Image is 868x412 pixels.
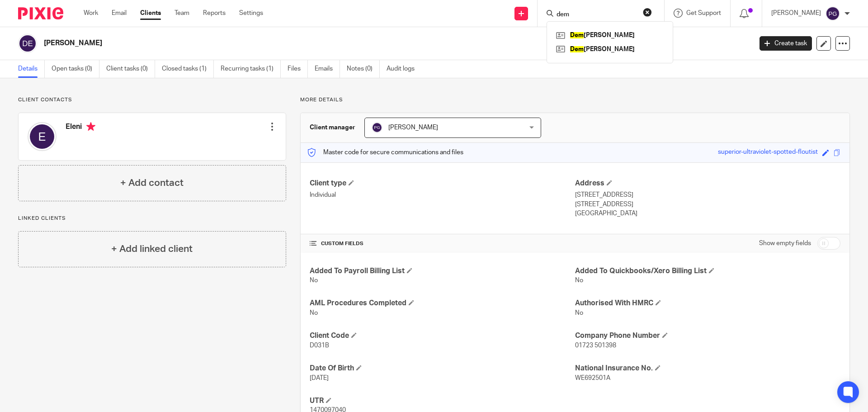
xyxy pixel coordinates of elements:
[686,10,721,16] span: Get Support
[575,364,840,373] h4: National Insurance No.
[575,342,616,349] span: 01723 501398
[575,277,583,284] span: No
[84,9,98,18] a: Work
[203,9,226,18] a: Reports
[575,266,840,276] h4: Added To Quickbooks/Xero Billing List
[372,122,382,133] img: svg%3E
[18,7,63,19] img: Pixie
[86,122,95,131] i: Primary
[18,34,37,53] img: svg%3E
[575,298,840,308] h4: Authorised With HMRC
[18,60,45,78] a: Details
[28,122,57,151] img: svg%3E
[575,179,840,188] h4: Address
[310,342,329,349] span: D031B
[310,396,575,406] h4: UTR
[310,123,355,132] h3: Client manager
[300,96,850,104] p: More details
[120,176,184,190] h4: + Add contact
[771,9,821,18] p: [PERSON_NAME]
[310,364,575,373] h4: Date Of Birth
[347,60,380,78] a: Notes (0)
[643,8,652,17] button: Clear
[575,375,610,381] span: WE692501A
[66,122,95,133] h4: Eleni
[162,60,214,78] a: Closed tasks (1)
[388,124,438,131] span: [PERSON_NAME]
[387,60,421,78] a: Audit logs
[111,242,193,256] h4: + Add linked client
[44,38,605,48] h2: [PERSON_NAME]
[175,9,189,18] a: Team
[575,209,840,218] p: [GEOGRAPHIC_DATA]
[315,60,340,78] a: Emails
[575,190,840,199] p: [STREET_ADDRESS]
[310,179,575,188] h4: Client type
[718,147,818,158] div: superior-ultraviolet-spotted-floutist
[288,60,308,78] a: Files
[310,266,575,276] h4: Added To Payroll Billing List
[140,9,161,18] a: Clients
[556,11,637,19] input: Search
[575,331,840,341] h4: Company Phone Number
[826,6,840,21] img: svg%3E
[759,36,812,51] a: Create task
[112,9,127,18] a: Email
[307,148,463,157] p: Master code for secure communications and files
[52,60,99,78] a: Open tasks (0)
[239,9,263,18] a: Settings
[310,331,575,341] h4: Client Code
[310,277,318,284] span: No
[310,240,575,247] h4: CUSTOM FIELDS
[575,200,840,209] p: [STREET_ADDRESS]
[759,239,811,248] label: Show empty fields
[310,310,318,316] span: No
[310,375,329,381] span: [DATE]
[575,310,583,316] span: No
[18,215,286,222] p: Linked clients
[310,298,575,308] h4: AML Procedures Completed
[221,60,281,78] a: Recurring tasks (1)
[106,60,155,78] a: Client tasks (0)
[310,190,575,199] p: Individual
[18,96,286,104] p: Client contacts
